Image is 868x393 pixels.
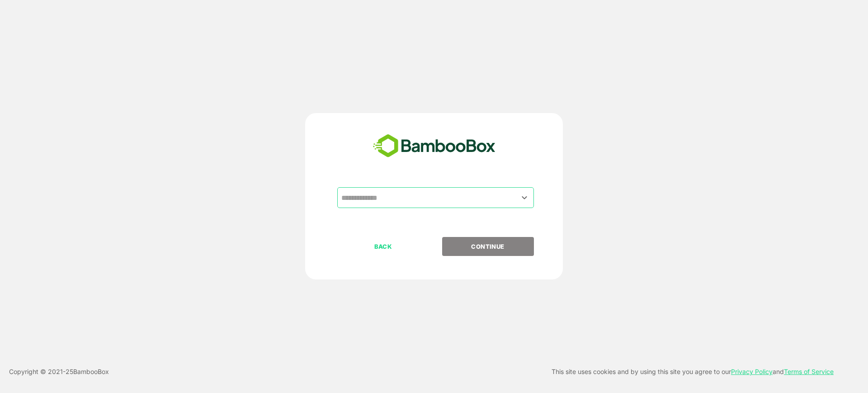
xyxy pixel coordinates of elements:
p: BACK [338,241,429,251]
a: Privacy Policy [731,368,773,375]
p: CONTINUE [443,241,533,251]
button: CONTINUE [442,237,534,256]
button: Open [519,191,531,204]
img: bamboobox [368,131,500,161]
button: BACK [337,237,429,256]
p: Copyright © 2021- 25 BambooBox [9,366,109,377]
p: This site uses cookies and by using this site you agree to our and [552,366,834,377]
a: Terms of Service [784,368,834,375]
